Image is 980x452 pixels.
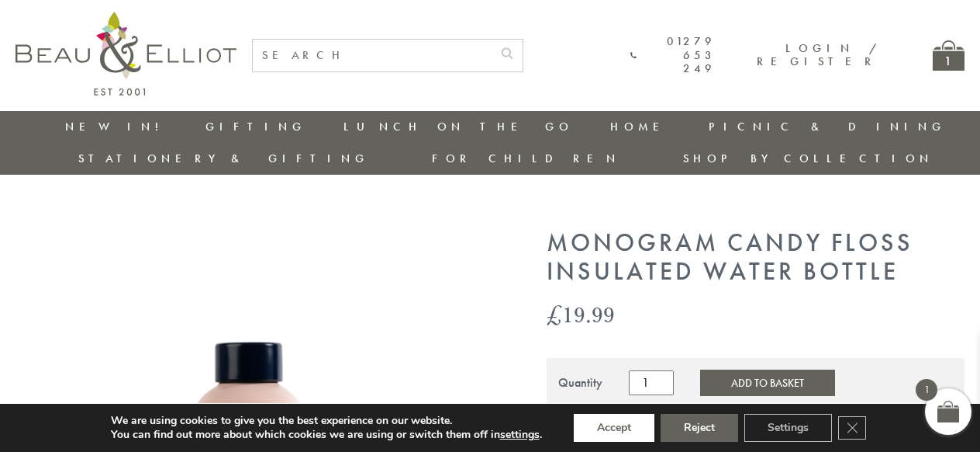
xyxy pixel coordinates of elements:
[709,119,946,134] a: Picnic & Dining
[78,151,369,166] a: Stationery & Gifting
[253,40,492,71] input: SEARCH
[111,428,542,442] p: You can find out more about which cookies we are using or switch them off in .
[757,40,878,69] a: Login / Register
[700,370,835,396] button: Add to Basket
[547,298,562,330] span: £
[574,414,654,442] button: Accept
[16,12,236,96] img: logo
[630,35,716,75] a: 01279 653 249
[661,414,738,442] button: Reject
[629,370,674,395] input: Product quantity
[558,376,602,390] div: Quantity
[432,151,620,166] a: For Children
[933,40,964,71] a: 1
[500,428,540,442] button: settings
[205,119,306,134] a: Gifting
[343,119,573,134] a: Lunch On The Go
[610,119,672,134] a: Home
[547,229,964,287] h1: Monogram Candy Floss Insulated Water Bottle
[547,298,615,330] bdi: 19.99
[65,119,169,134] a: New in!
[683,151,933,166] a: Shop by collection
[111,414,542,428] p: We are using cookies to give you the best experience on our website.
[744,414,832,442] button: Settings
[916,379,937,401] span: 1
[838,416,866,440] button: Close GDPR Cookie Banner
